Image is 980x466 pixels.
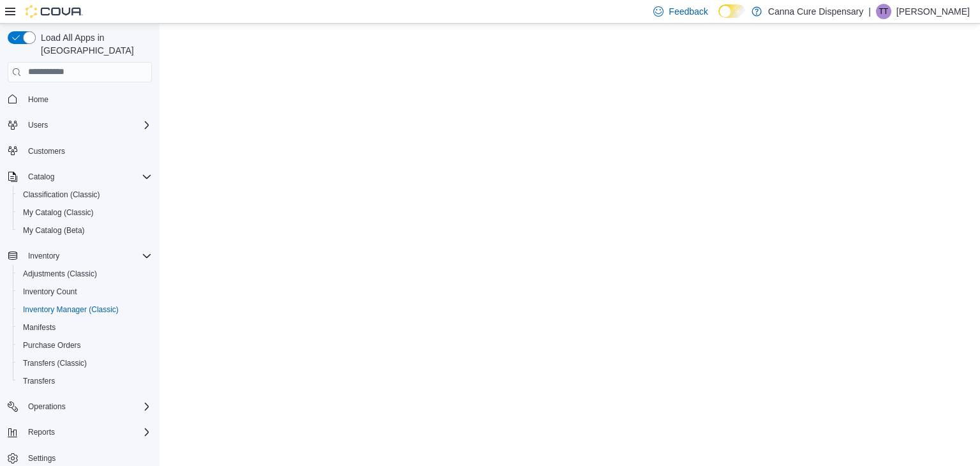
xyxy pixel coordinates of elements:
[23,92,54,107] a: Home
[23,425,60,440] button: Reports
[23,169,59,184] button: Catalog
[23,169,152,184] span: Catalog
[18,205,99,220] a: My Catalog (Classic)
[23,190,100,200] span: Classification (Classic)
[13,283,157,301] button: Inventory Count
[18,205,152,220] span: My Catalog (Classic)
[23,425,152,440] span: Reports
[13,204,157,222] button: My Catalog (Classic)
[28,146,65,156] span: Customers
[718,4,745,18] input: Dark Mode
[23,399,152,414] span: Operations
[23,451,61,466] a: Settings
[23,225,85,236] span: My Catalog (Beta)
[18,223,152,238] span: My Catalog (Beta)
[28,120,48,130] span: Users
[23,91,152,107] span: Home
[18,338,86,353] a: Purchase Orders
[23,248,64,264] button: Inventory
[18,373,152,389] span: Transfers
[13,319,157,336] button: Manifests
[3,90,157,109] button: Home
[18,320,152,335] span: Manifests
[23,376,55,386] span: Transfers
[23,207,94,218] span: My Catalog (Classic)
[18,373,60,389] a: Transfers
[879,4,889,19] span: TT
[18,223,90,238] a: My Catalog (Beta)
[13,186,157,204] button: Classification (Classic)
[23,399,71,414] button: Operations
[23,287,77,297] span: Inventory Count
[3,142,157,160] button: Customers
[28,453,56,463] span: Settings
[18,302,124,317] a: Inventory Manager (Classic)
[36,31,152,57] span: Load All Apps in [GEOGRAPHIC_DATA]
[18,187,152,202] span: Classification (Classic)
[18,284,152,299] span: Inventory Count
[28,94,48,105] span: Home
[18,320,61,335] a: Manifests
[868,4,871,19] p: |
[3,168,157,186] button: Catalog
[18,356,92,371] a: Transfers (Classic)
[768,4,863,19] p: Canna Cure Dispensary
[23,322,56,333] span: Manifests
[13,222,157,239] button: My Catalog (Beta)
[13,354,157,372] button: Transfers (Classic)
[896,4,970,19] p: [PERSON_NAME]
[18,338,152,353] span: Purchase Orders
[23,269,97,279] span: Adjustments (Classic)
[13,301,157,319] button: Inventory Manager (Classic)
[23,340,81,350] span: Purchase Orders
[23,358,87,368] span: Transfers (Classic)
[18,266,102,282] a: Adjustments (Classic)
[13,265,157,283] button: Adjustments (Classic)
[28,402,66,412] span: Operations
[13,336,157,354] button: Purchase Orders
[18,356,152,371] span: Transfers (Classic)
[28,251,59,261] span: Inventory
[3,116,157,134] button: Users
[3,398,157,416] button: Operations
[18,266,152,282] span: Adjustments (Classic)
[18,187,105,202] a: Classification (Classic)
[18,284,82,299] a: Inventory Count
[23,143,152,159] span: Customers
[23,117,53,133] button: Users
[23,144,70,159] a: Customers
[3,247,157,265] button: Inventory
[3,423,157,441] button: Reports
[669,5,708,18] span: Feedback
[23,304,119,315] span: Inventory Manager (Classic)
[876,4,891,19] div: Tyrese Travis
[28,172,54,182] span: Catalog
[23,117,152,133] span: Users
[28,427,55,437] span: Reports
[23,248,152,264] span: Inventory
[26,5,83,18] img: Cova
[13,372,157,390] button: Transfers
[23,450,152,466] span: Settings
[18,302,152,317] span: Inventory Manager (Classic)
